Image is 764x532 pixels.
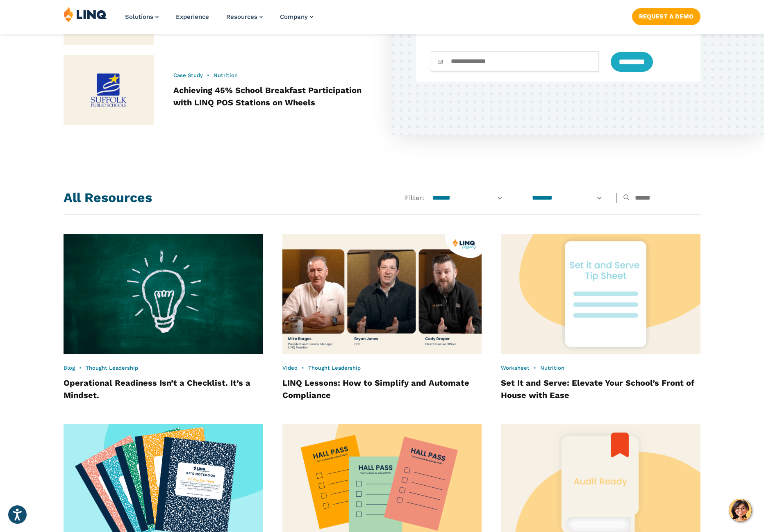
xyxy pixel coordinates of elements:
[226,13,263,20] a: Resources
[176,13,209,20] a: Experience
[282,364,482,372] div: •
[214,72,238,78] a: Nutrition
[173,85,362,107] a: Achieving 45% School Breakfast Participation with LINQ POS Stations on Wheels
[226,13,257,20] span: Resources
[501,364,700,372] div: •
[282,365,298,371] a: Video
[729,499,752,522] button: Hello, have a question? Let’s chat.
[64,234,263,354] img: Idea Bulb for Operational Readiness
[501,365,530,371] a: Worksheet
[125,13,153,20] span: Solutions
[64,364,263,372] div: •
[64,55,154,125] img: Suffolk Case Study Thumbnail
[64,365,75,371] a: Blog
[308,365,361,371] a: Thought Leadership
[125,13,159,20] a: Solutions
[501,378,694,400] a: Set It and Serve: Elevate Your School’s Front of House with Ease
[632,8,700,25] a: Request a Demo
[86,365,138,371] a: Thought Leadership
[540,365,564,371] a: Nutrition
[64,189,152,207] h2: All Resources
[173,72,373,79] div: •
[280,13,313,20] a: Company
[280,13,308,20] span: Company
[125,7,313,34] nav: Primary Navigation
[64,378,250,400] a: Operational Readiness Isn’t a Checklist. It’s a Mindset.
[282,378,469,400] a: LINQ Lessons: How to Simplify and Automate Compliance
[64,7,107,22] img: LINQ | K‑12 Software
[632,7,700,25] nav: Button Navigation
[405,193,424,202] span: Filter:
[173,72,203,78] a: Case Study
